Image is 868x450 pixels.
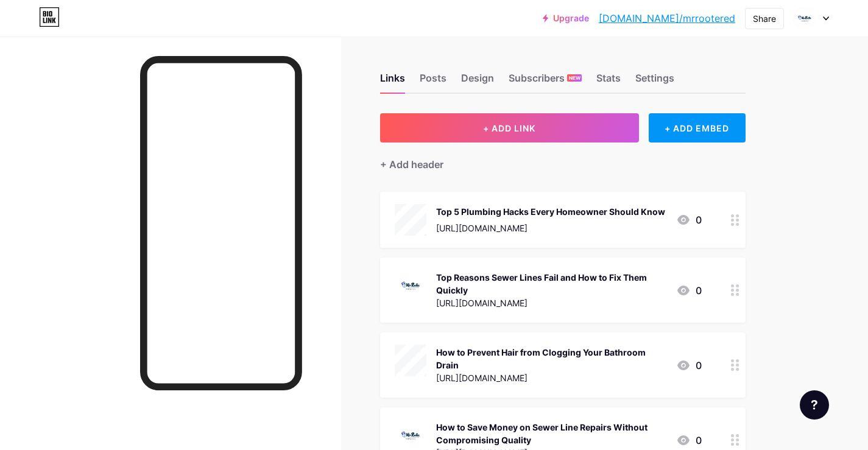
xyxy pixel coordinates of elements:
div: + ADD EMBED [649,113,746,142]
a: [DOMAIN_NAME]/mrrootered [599,11,735,26]
button: + ADD LINK [380,113,639,142]
span: NEW [569,74,580,82]
div: [URL][DOMAIN_NAME] [436,297,666,309]
div: Top 5 Plumbing Hacks Every Homeowner Should Know [436,205,665,218]
img: mrrooterplumbingofkilleen [793,7,816,30]
div: Subscribers [509,71,582,93]
div: Posts [420,71,446,93]
div: Links [380,71,405,93]
div: 0 [676,433,702,448]
div: How to Save Money on Sewer Line Repairs Without Compromising Quality [436,421,666,446]
div: Design [461,71,494,93]
img: Top Reasons Sewer Lines Fail and How to Fix Them Quickly [395,270,426,301]
div: Settings [635,71,674,93]
div: Top Reasons Sewer Lines Fail and How to Fix Them Quickly [436,271,666,297]
div: + Add header [380,157,443,172]
div: Share [753,12,776,25]
a: Upgrade [543,13,589,23]
div: [URL][DOMAIN_NAME] [436,222,665,234]
div: 0 [676,213,702,227]
div: [URL][DOMAIN_NAME] [436,371,666,384]
span: + ADD LINK [483,123,535,133]
div: 0 [676,283,702,298]
div: How to Prevent Hair from Clogging Your Bathroom Drain [436,346,666,371]
div: Stats [596,71,621,93]
div: 0 [676,358,702,373]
